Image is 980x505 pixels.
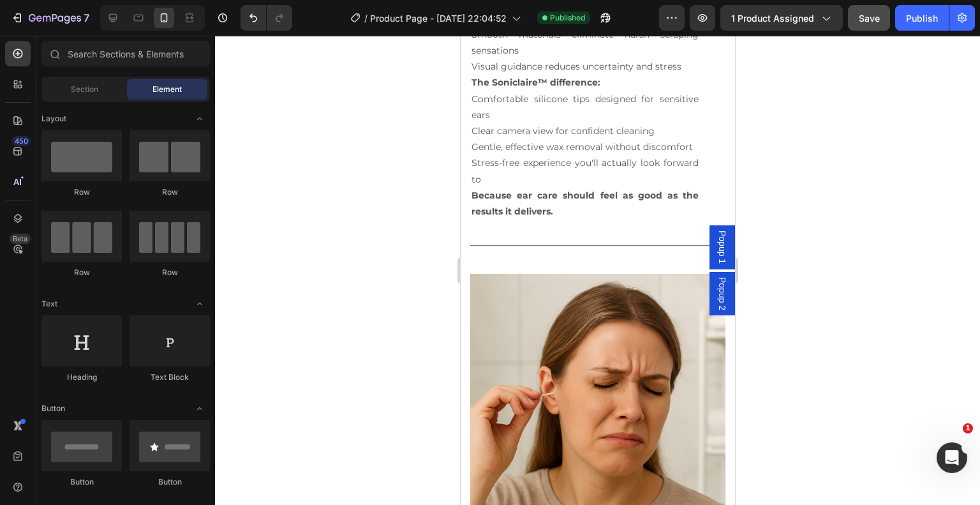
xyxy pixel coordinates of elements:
span: Element [152,84,182,95]
span: 1 product assigned [731,11,814,25]
p: Stress-free experience you'll actually look forward to [11,119,238,151]
input: Search Sections & Elements [41,41,210,66]
div: Row [130,186,210,198]
strong: Because ear care should feel as good as the results it delivers. [11,154,238,181]
span: Toggle open [189,109,210,129]
span: / [364,11,367,25]
span: Published [550,12,585,24]
span: Toggle open [189,294,210,314]
span: Button [41,403,65,414]
span: Product Page - [DATE] 22:04:52 [370,11,507,25]
div: Row [41,267,122,278]
span: Save [859,13,880,24]
span: Toggle open [189,398,210,419]
p: 7 [84,10,89,26]
div: Publish [906,11,938,25]
strong: The Soniclaire™ difference: [11,41,140,52]
div: 450 [12,136,31,146]
span: 1 [963,423,973,433]
div: Heading [41,372,122,383]
span: Section [71,84,98,95]
div: Undo/Redo [241,5,292,31]
button: Save [848,5,890,31]
button: 1 product assigned [720,5,843,31]
div: Row [130,267,210,278]
span: Layout [41,113,66,124]
button: Publish [895,5,949,31]
p: Clear camera view for confident cleaning [11,87,238,103]
div: Button [130,476,210,488]
div: Beta [10,234,31,244]
div: Text Block [130,372,210,383]
div: Button [41,476,122,488]
p: Comfortable silicone tips designed for sensitive ears [11,56,238,87]
span: Text [41,298,57,310]
div: Row [41,186,122,198]
button: 7 [5,5,95,31]
p: Gentle, effective wax removal without discomfort [11,103,238,119]
p: Visual guidance reduces uncertainty and stress [11,23,238,39]
iframe: Intercom live chat [937,442,967,473]
iframe: Design area [461,36,735,505]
